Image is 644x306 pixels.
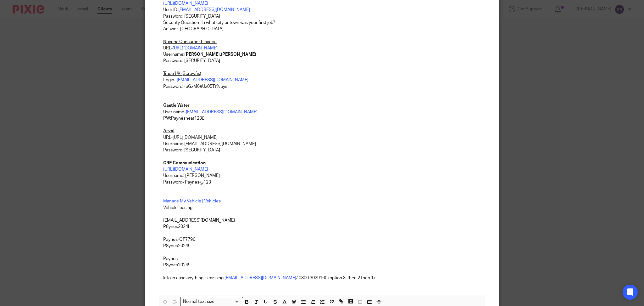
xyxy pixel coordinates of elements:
u: Arval [163,129,175,133]
p: Username: [PERSON_NAME] [163,173,481,179]
p: Paynes-QF7796 [163,236,481,243]
p: Vehicle leasing [163,205,481,211]
p: Paynes [163,256,481,262]
p: Security Question- In what city or town was your first job? [163,20,481,26]
a: Manage My Vehicle | Vehicles [163,199,221,203]
p: Password:- aGxM6#Ux05Tt%uys [163,83,481,90]
p: Username: [163,51,481,58]
p: Password: [SECURITY_DATA] [163,147,481,153]
p: [EMAIL_ADDRESS][DOMAIN_NAME] [163,217,481,224]
a: [URL][DOMAIN_NAME] [173,46,218,50]
u: CRE Communication [163,161,206,165]
u: Novuna Consumer Finance [163,40,217,44]
a: [EMAIL_ADDRESS][DOMAIN_NAME] [186,110,258,114]
p: Password: [SECURITY_DATA] [163,58,481,64]
p: Info in case anything is missing: / 0800 3029160 (option 3, then 2 then 1) [163,275,481,281]
a: [EMAIL_ADDRESS][DOMAIN_NAME] [178,8,250,12]
p: URL- [163,45,481,51]
a: [EMAIL_ADDRESS][DOMAIN_NAME] [177,78,248,82]
p: User ID: Password: [SECURITY_DATA] [163,7,481,20]
p: Password- Paynes@123 [163,179,481,185]
a: [URL][DOMAIN_NAME] [163,1,208,6]
a: [EMAIL_ADDRESS][DOMAIN_NAME] [225,276,296,280]
a: [EMAIL_ADDRESS][DOMAIN_NAME] [184,142,256,146]
p: P8ynes2024! [163,262,481,268]
u: Trade UK (Screwfix) [163,71,201,76]
p: P8ynes2024! [163,243,481,249]
p: URL- [163,134,481,141]
strong: [PERSON_NAME].[PERSON_NAME] [184,52,256,57]
a: [URL][DOMAIN_NAME] [173,135,218,140]
u: Castle Water [163,103,190,108]
p: Username: [163,141,481,147]
p: User name- PW:Paynesheat123£ [163,109,481,122]
a: [URL][DOMAIN_NAME] [163,167,208,172]
span: Normal text size [182,298,216,305]
p: P8ynes2024! [163,224,481,230]
p: Login:- [163,77,481,83]
input: Search for option [217,298,239,305]
p: Answer- [GEOGRAPHIC_DATA] [163,26,481,32]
